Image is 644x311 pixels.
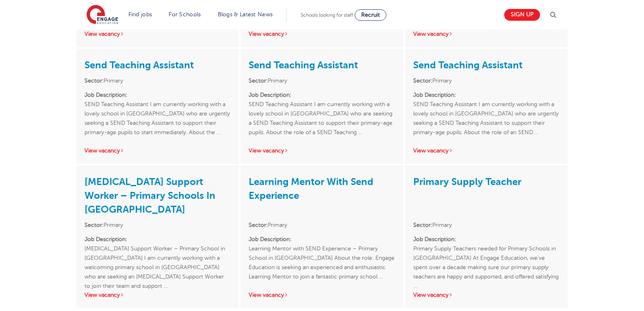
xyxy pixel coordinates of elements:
[413,59,523,71] a: Send Teaching Assistant
[249,78,268,84] strong: Sector:
[413,76,559,85] li: Primary
[85,148,124,154] a: View vacancy
[249,31,288,37] a: View vacancy
[169,11,201,17] a: For Schools
[361,12,380,18] span: Recruit
[413,92,456,98] strong: Job Description:
[413,235,559,281] p: Primary Supply Teachers needed for Primary Schools in [GEOGRAPHIC_DATA] At Engage Education, we’v...
[85,235,231,281] p: [MEDICAL_DATA] Support Worker – Primary School in [GEOGRAPHIC_DATA] I am currently working with a...
[218,11,273,17] a: Blogs & Latest News
[355,9,386,21] a: Recruit
[128,11,152,17] a: Find jobs
[249,92,291,98] strong: Job Description:
[504,9,540,21] a: Sign up
[85,292,124,298] a: View vacancy
[413,176,521,187] a: Primary Supply Teacher
[85,90,231,137] p: SEND Teaching Assistant I am currently working with a lovely school in [GEOGRAPHIC_DATA] who are ...
[301,12,353,18] span: Schools looking for staff
[249,148,288,154] a: View vacancy
[85,76,231,85] li: Primary
[413,222,432,228] strong: Sector:
[249,235,395,281] p: Learning Mentor with SEND Experience – Primary School in [GEOGRAPHIC_DATA] About the role: Engage...
[85,78,104,84] strong: Sector:
[85,31,124,37] a: View vacancy
[413,292,453,298] a: View vacancy
[85,59,194,71] a: Send Teaching Assistant
[249,76,395,85] li: Primary
[249,59,358,71] a: Send Teaching Assistant
[249,292,288,298] a: View vacancy
[85,92,127,98] strong: Job Description:
[413,148,453,154] a: View vacancy
[413,90,559,137] p: SEND Teaching Assistant I am currently working with a lovely school in [GEOGRAPHIC_DATA] who are ...
[249,220,395,230] li: Primary
[85,176,215,215] a: [MEDICAL_DATA] Support Worker – Primary Schools In [GEOGRAPHIC_DATA]
[85,236,127,242] strong: Job Description:
[249,176,373,201] a: Learning Mentor With Send Experience
[413,220,559,230] li: Primary
[85,222,104,228] strong: Sector:
[413,236,456,242] strong: Job Description:
[87,5,118,25] img: Engage Education
[249,222,268,228] strong: Sector:
[249,236,291,242] strong: Job Description:
[413,31,453,37] a: View vacancy
[85,220,231,230] li: Primary
[249,90,395,137] p: SEND Teaching Assistant I am currently working with a lovely school in [GEOGRAPHIC_DATA] who are ...
[413,78,432,84] strong: Sector:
